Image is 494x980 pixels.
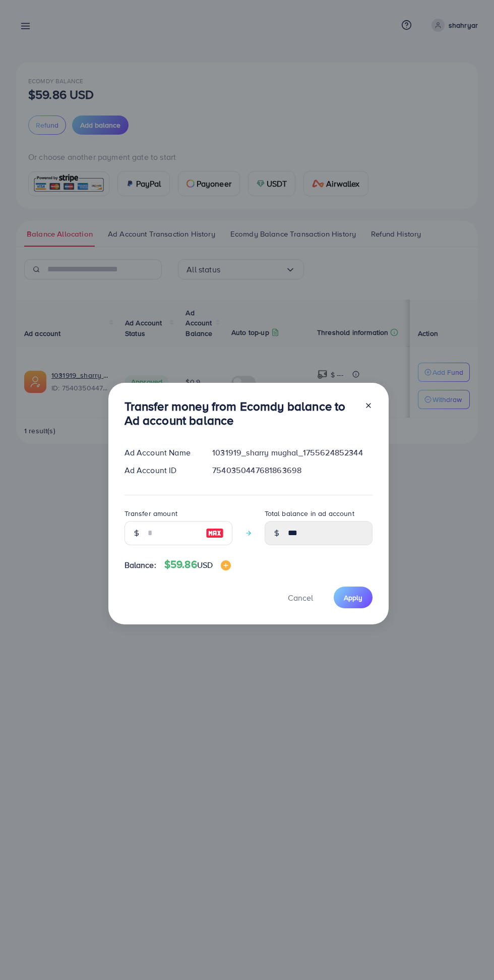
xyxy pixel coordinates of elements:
div: 7540350447681863698 [204,465,380,476]
div: 1031919_sharry mughal_1755624852344 [204,447,380,458]
h3: Transfer money from Ecomdy balance to Ad account balance [125,399,356,428]
img: image [206,527,224,539]
div: Ad Account ID [116,465,205,476]
span: USD [197,559,213,570]
label: Total balance in ad account [265,508,354,518]
span: Cancel [288,592,313,603]
div: Ad Account Name [116,447,205,458]
h4: $59.86 [164,558,231,571]
img: image [221,560,231,570]
label: Transfer amount [125,508,177,518]
button: Apply [334,587,373,608]
span: Balance: [125,559,156,571]
span: Apply [344,593,362,603]
iframe: Chat [451,935,486,972]
button: Cancel [275,587,326,608]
